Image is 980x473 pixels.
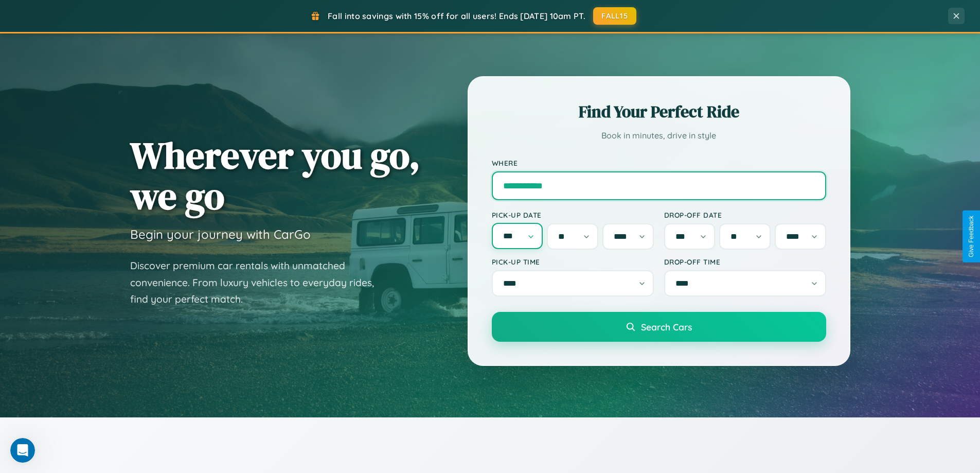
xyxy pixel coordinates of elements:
[664,257,826,266] label: Drop-off Time
[492,312,826,342] button: Search Cars
[641,321,692,332] span: Search Cars
[492,100,826,123] h2: Find Your Perfect Ride
[968,216,975,257] div: Give Feedback
[492,128,826,143] p: Book in minutes, drive in style
[593,7,636,25] button: FALL15
[10,438,35,463] iframe: Intercom live chat
[130,135,420,216] h1: Wherever you go, we go
[664,211,826,219] label: Drop-off Date
[492,159,826,167] label: Where
[492,257,654,266] label: Pick-up Time
[492,211,654,219] label: Pick-up Date
[130,257,387,308] p: Discover premium car rentals with unmatched convenience. From luxury vehicles to everyday rides, ...
[130,226,311,242] h3: Begin your journey with CarGo
[328,11,585,21] span: Fall into savings with 15% off for all users! Ends [DATE] 10am PT.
